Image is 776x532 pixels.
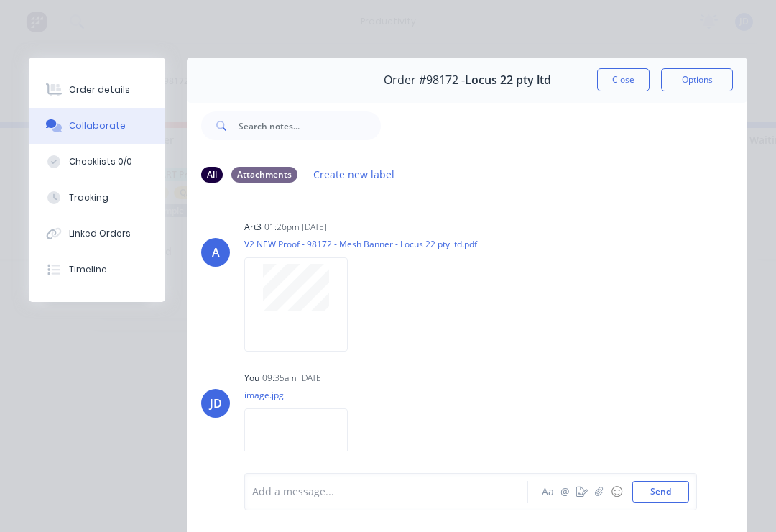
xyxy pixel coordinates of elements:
[556,483,573,500] button: @
[244,238,477,250] p: V2 NEW Proof - 98172 - Mesh Banner - Locus 22 pty ltd.pdf
[465,73,551,87] span: Locus 22 pty ltd
[69,119,126,132] div: Collaborate
[210,395,222,412] div: JD
[29,252,165,288] button: Timeline
[262,372,324,385] div: 09:35am [DATE]
[264,221,327,234] div: 01:26pm [DATE]
[201,167,223,183] div: All
[29,216,165,252] button: Linked Orders
[239,111,381,140] input: Search notes...
[69,83,130,96] div: Order details
[231,167,297,183] div: Attachments
[69,227,131,240] div: Linked Orders
[69,155,132,168] div: Checklists 0/0
[244,372,259,385] div: You
[244,389,362,401] p: image.jpg
[384,73,465,87] span: Order #98172 -
[69,191,108,204] div: Tracking
[632,481,689,503] button: Send
[29,180,165,216] button: Tracking
[597,68,650,91] button: Close
[29,108,165,144] button: Collaborate
[539,483,556,500] button: Aa
[29,72,165,108] button: Order details
[661,68,733,91] button: Options
[69,263,107,276] div: Timeline
[608,483,625,500] button: ☺
[306,165,402,184] button: Create new label
[244,221,262,234] div: art3
[29,144,165,180] button: Checklists 0/0
[212,244,220,261] div: A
